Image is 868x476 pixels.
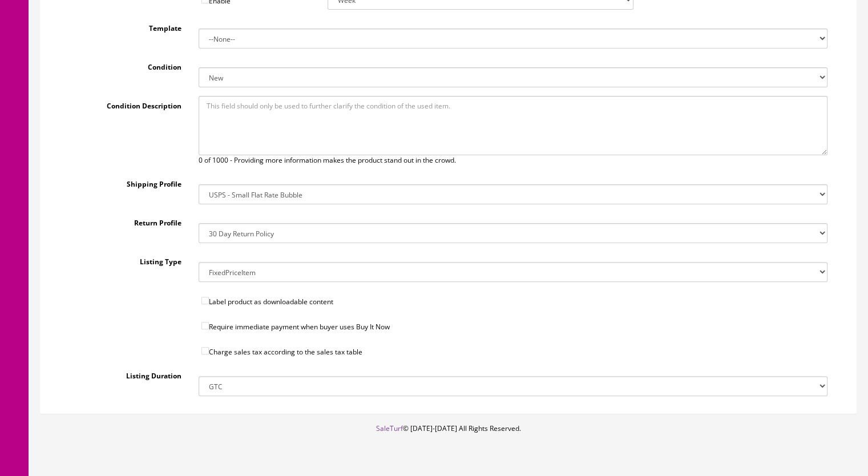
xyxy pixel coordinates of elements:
span: of 1000 - Providing more information makes the product stand out in the crowd. [204,155,456,165]
a: SaleTurf [376,423,403,433]
label: Listing Type [60,252,190,267]
label: Label product as downloadable content [190,291,837,307]
label: Listing Duration [60,366,190,381]
label: Condition Description [60,96,190,111]
label: Require immediate payment when buyer uses Buy It Now [190,316,837,332]
label: Return Profile [60,213,190,228]
label: Condition [60,57,190,72]
input: Require immediate payment when buyer uses Buy It Now [201,322,209,329]
input: Label product as downloadable content [201,297,209,304]
input: Charge sales tax according to the sales tax table [201,347,209,354]
label: Template [60,18,190,34]
label: Shipping Profile [60,174,190,189]
label: Charge sales tax according to the sales tax table [190,341,837,357]
span: 0 [199,155,203,165]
